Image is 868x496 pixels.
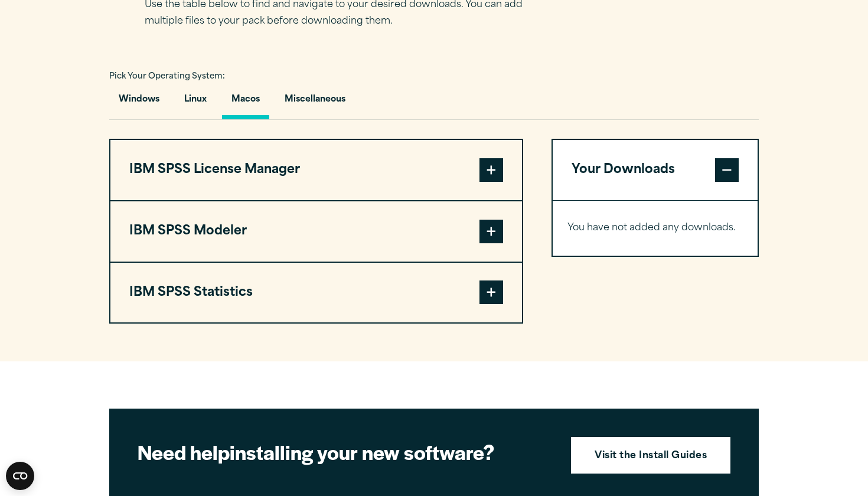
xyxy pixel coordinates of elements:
a: Visit the Install Guides [571,437,730,474]
div: CookieBot Widget Contents [6,462,34,490]
button: Open CMP widget [6,462,34,490]
button: Linux [175,86,216,119]
strong: Need help [138,438,230,466]
span: Pick Your Operating System: [109,73,225,80]
p: You have not added any downloads. [567,220,743,237]
strong: Visit the Install Guides [595,449,707,464]
h2: installing your new software? [138,439,551,465]
div: Your Downloads [553,200,758,256]
svg: CookieBot Widget Icon [6,462,34,490]
button: Miscellaneous [275,86,355,119]
button: IBM SPSS Statistics [110,263,522,323]
button: IBM SPSS License Manager [110,140,522,200]
button: Your Downloads [553,140,758,200]
button: Windows [109,86,169,119]
button: Macos [222,86,269,119]
button: IBM SPSS Modeler [110,201,522,262]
